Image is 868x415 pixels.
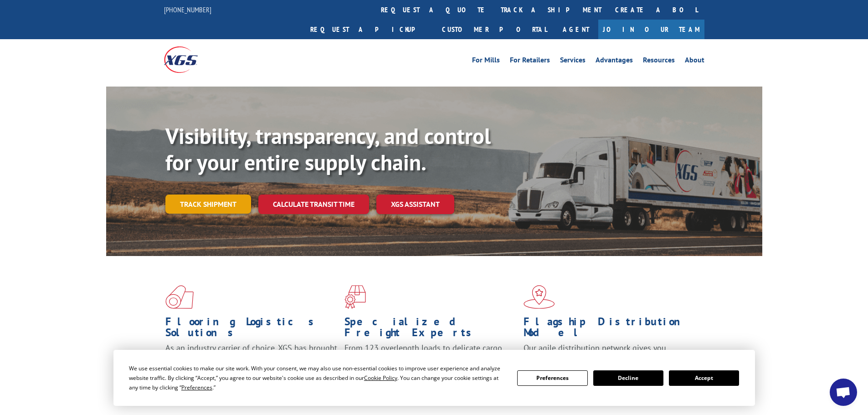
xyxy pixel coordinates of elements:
button: Preferences [517,370,587,386]
span: As an industry carrier of choice, XGS has brought innovation and dedication to flooring logistics... [165,343,337,375]
a: Calculate transit time [258,195,369,214]
a: Request a pickup [303,20,435,39]
a: Join Our Team [598,20,704,39]
div: Cookie Consent Prompt [113,350,755,406]
span: Cookie Policy [364,374,397,382]
p: From 123 overlength loads to delicate cargo, our experienced staff knows the best way to move you... [344,343,517,383]
a: Services [560,56,586,67]
span: Preferences [181,384,212,391]
div: We use essential cookies to make our site work. With your consent, we may also use non-essential ... [129,364,506,392]
a: Customer Portal [435,20,554,39]
a: Track shipment [165,195,251,214]
h1: Flooring Logistics Solutions [165,316,338,343]
b: Visibility, transparency, and control for your entire supply chain. [165,122,491,176]
span: Our agile distribution network gives you nationwide inventory management on demand. [524,343,691,364]
img: xgs-icon-focused-on-flooring-red [344,285,366,309]
h1: Specialized Freight Experts [344,316,517,343]
a: Agent [554,20,598,39]
button: Decline [593,370,663,386]
h1: Flagship Distribution Model [524,316,696,343]
a: [PHONE_NUMBER] [164,5,211,14]
a: Advantages [596,56,633,67]
img: xgs-icon-total-supply-chain-intelligence-red [165,285,194,309]
a: About [685,56,704,67]
a: XGS ASSISTANT [376,195,454,214]
div: Open chat [830,379,857,406]
a: For Retailers [510,56,550,67]
a: For Mills [472,56,500,67]
img: xgs-icon-flagship-distribution-model-red [524,285,555,309]
a: Resources [643,56,675,67]
button: Accept [669,370,739,386]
